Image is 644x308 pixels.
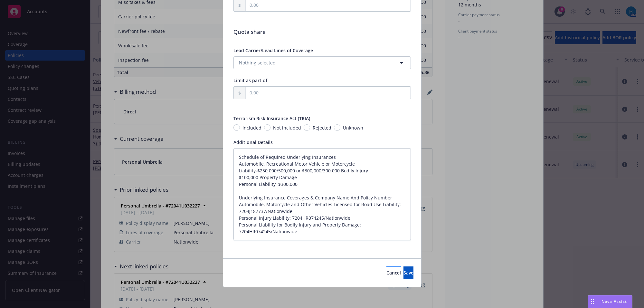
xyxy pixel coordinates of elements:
[233,124,240,131] input: Included
[386,266,401,279] button: Cancel
[273,124,301,131] span: Not included
[233,77,267,83] span: Limit as part of
[233,56,411,69] button: Nothing selected
[343,124,363,131] span: Unknown
[588,295,596,308] div: Drag to move
[233,139,273,145] span: Additional Details
[304,124,310,131] input: Rejected
[239,59,276,66] span: Nothing selected
[403,266,413,279] button: Save
[403,270,413,276] span: Save
[601,299,627,304] span: Nova Assist
[588,295,632,308] button: Nova Assist
[242,124,261,131] span: Included
[246,87,411,99] input: 0.00
[233,148,411,241] textarea: Schedule of Required Underlying Insurances Automobile, Recreational Motor Vehicle or Motorcycle L...
[233,115,310,121] span: Terrorism Risk Insurance Act (TRIA)
[264,124,270,131] input: Not included
[313,124,331,131] span: Rejected
[334,124,340,131] input: Unknown
[233,28,411,36] div: Quota share
[386,270,401,276] span: Cancel
[233,47,313,53] span: Lead Carrier/Lead Lines of Coverage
